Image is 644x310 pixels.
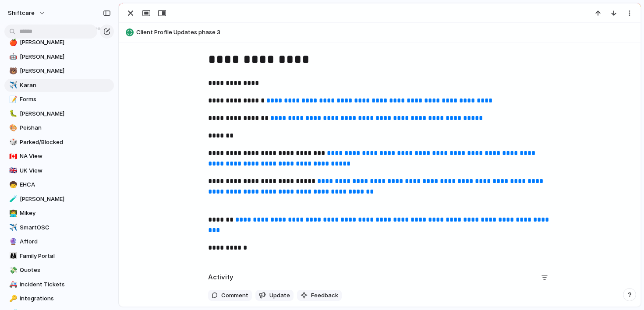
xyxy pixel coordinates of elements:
[20,123,111,132] span: Peishan
[4,292,114,305] a: 🔑Integrations
[9,80,15,90] div: ✈️
[8,166,17,175] button: 🇬🇧
[20,109,111,118] span: [PERSON_NAME]
[4,36,114,49] div: 🍎[PERSON_NAME]
[4,6,50,20] button: shiftcare
[9,294,15,304] div: 🔑
[8,252,17,261] button: 👪
[20,67,111,75] span: [PERSON_NAME]
[136,28,637,37] span: Client Profile Updates phase 3
[8,294,17,303] button: 🔑
[20,266,111,275] span: Quotes
[8,38,17,47] button: 🍎
[9,38,15,48] div: 🍎
[9,237,15,247] div: 🔮
[9,137,15,147] div: 🎲
[20,237,111,246] span: Afford
[20,81,111,90] span: Karan
[269,291,290,300] span: Update
[4,207,114,220] a: 👨‍💻Mikey
[4,264,114,277] a: 💸Quotes
[9,166,15,176] div: 🇬🇧
[4,150,114,163] a: 🇨🇦NA View
[4,164,114,177] a: 🇬🇧UK View
[8,223,17,232] button: ✈️
[20,223,111,232] span: SmartOSC
[9,66,15,76] div: 🐻
[9,109,15,119] div: 🐛
[9,208,15,218] div: 👨‍💻
[9,265,15,275] div: 💸
[4,193,114,206] a: 🧪[PERSON_NAME]
[8,9,35,18] span: shiftcare
[4,221,114,234] a: ✈️SmartOSC
[9,52,15,62] div: 🤖
[255,290,294,301] button: Update
[4,107,114,120] a: 🐛[PERSON_NAME]
[8,81,17,90] button: ✈️
[20,166,111,175] span: UK View
[20,95,111,104] span: Forms
[8,95,17,104] button: 📝
[208,272,234,282] h2: Activity
[9,95,15,105] div: 📝
[208,290,252,301] button: Comment
[4,178,114,191] a: 🧒EHCA
[20,280,111,289] span: Incident Tickets
[8,152,17,161] button: 🇨🇦
[9,222,15,232] div: ✈️
[20,252,111,261] span: Family Portal
[20,294,111,303] span: Integrations
[4,79,114,92] a: ✈️Karan
[20,53,111,61] span: [PERSON_NAME]
[9,194,15,204] div: 🧪
[8,280,17,289] button: 🚑
[4,121,114,134] a: 🎨Peishan
[297,290,342,301] button: Feedback
[4,50,114,63] a: 🤖[PERSON_NAME]
[4,235,114,248] a: 🔮Afford
[20,138,111,147] span: Parked/Blocked
[221,291,248,300] span: Comment
[8,237,17,246] button: 🔮
[20,152,111,161] span: NA View
[8,123,17,132] button: 🎨
[8,209,17,218] button: 👨‍💻
[20,180,111,189] span: EHCA
[4,136,114,149] a: 🎲Parked/Blocked
[8,67,17,75] button: 🐻
[8,53,17,61] button: 🤖
[8,195,17,204] button: 🧪
[8,266,17,275] button: 💸
[20,209,111,218] span: Mikey
[9,251,15,261] div: 👪
[4,278,114,291] a: 🚑Incident Tickets
[311,291,338,300] span: Feedback
[8,180,17,189] button: 🧒
[4,64,114,77] div: 🐻[PERSON_NAME]
[20,38,111,47] span: [PERSON_NAME]
[123,25,637,39] button: Client Profile Updates phase 3
[4,250,114,263] a: 👪Family Portal
[4,93,114,106] a: 📝Forms
[9,123,15,133] div: 🎨
[8,109,17,118] button: 🐛
[9,180,15,190] div: 🧒
[8,138,17,147] button: 🎲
